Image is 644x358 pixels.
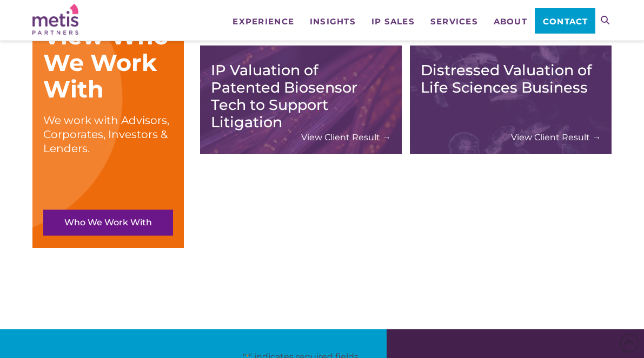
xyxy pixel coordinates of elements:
[371,17,415,25] span: IP Sales
[310,17,356,25] span: Insights
[430,17,478,25] span: Services
[301,132,391,143] a: View Client Result →
[32,4,78,35] img: Metis Partners
[43,210,173,236] a: Who We Work With
[43,113,173,155] div: We work with Advisors, Corporates, Investors & Lenders.
[43,23,173,102] div: View Who We Work With
[211,62,391,131] h3: IP Valuation of Patented Biosensor Tech to Support Litigation
[535,8,596,34] a: Contact
[543,17,588,25] span: Contact
[421,62,601,96] h3: Distressed Valuation of Life Sciences Business
[620,334,639,353] span: Back to Top
[511,132,601,143] a: View Client Result →
[494,17,527,25] span: About
[233,17,294,25] span: Experience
